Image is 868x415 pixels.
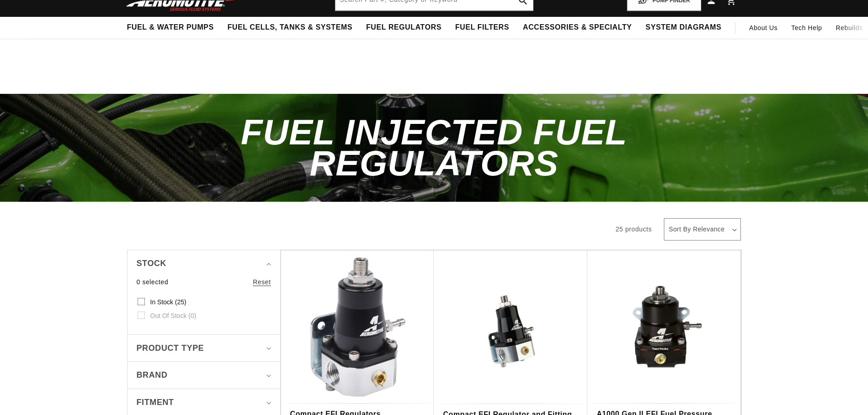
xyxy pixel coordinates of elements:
[137,342,204,355] span: Product type
[836,23,863,33] span: Rebuilds
[127,23,214,32] span: Fuel & Water Pumps
[137,396,174,409] span: Fitment
[448,17,516,38] summary: Fuel Filters
[137,257,167,270] span: Stock
[253,277,271,287] a: Reset
[742,17,784,39] a: About Us
[241,112,627,183] span: Fuel Injected Fuel Regulators
[749,24,777,31] span: About Us
[227,23,352,32] span: Fuel Cells, Tanks & Systems
[455,23,509,32] span: Fuel Filters
[137,369,168,382] span: Brand
[516,17,639,38] summary: Accessories & Specialty
[359,17,448,38] summary: Fuel Regulators
[137,335,271,362] summary: Product type (0 selected)
[137,250,271,277] summary: Stock (0 selected)
[785,17,829,39] summary: Tech Help
[221,17,359,38] summary: Fuel Cells, Tanks & Systems
[639,17,728,38] summary: System Diagrams
[120,17,221,38] summary: Fuel & Water Pumps
[150,298,186,306] span: In stock (25)
[366,23,441,32] span: Fuel Regulators
[523,23,632,32] span: Accessories & Specialty
[646,23,721,32] span: System Diagrams
[616,225,652,233] span: 25 products
[150,312,196,320] span: Out of stock (0)
[137,362,271,389] summary: Brand (0 selected)
[791,23,822,33] span: Tech Help
[137,277,169,287] span: 0 selected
